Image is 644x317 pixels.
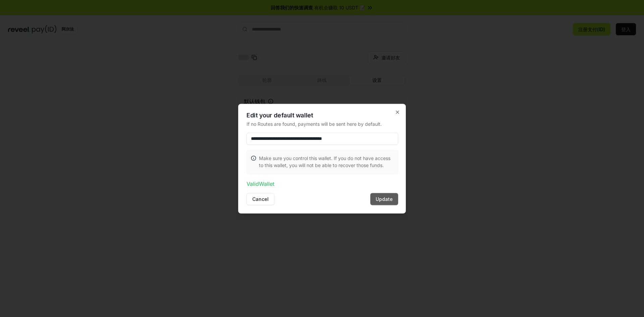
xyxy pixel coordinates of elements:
[247,120,398,127] p: If no Routes are found, payments will be sent here by default.
[370,193,398,205] button: Update
[247,193,274,205] button: Cancel
[247,112,398,118] h2: Edit your default wallet
[259,154,394,168] p: Make sure you control this wallet. If you do not have access to this wallet, you will not be able...
[247,179,398,188] p: Valid Wallet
